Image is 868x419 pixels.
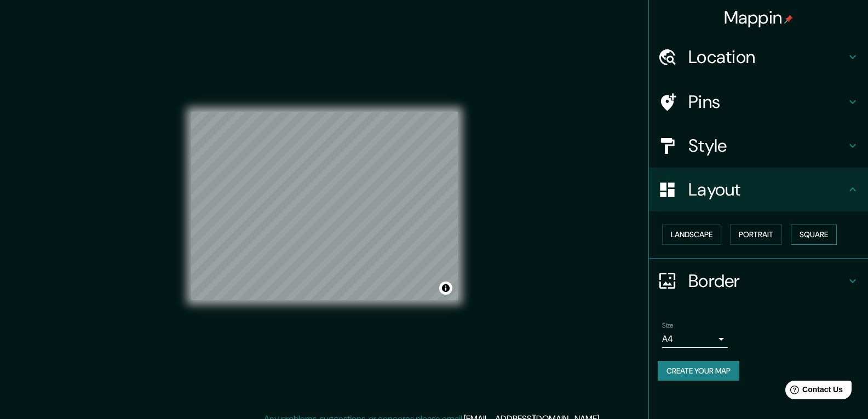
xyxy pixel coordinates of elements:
[191,112,458,300] canvas: Map
[791,225,837,245] button: Square
[730,225,782,245] button: Portrait
[649,168,868,211] div: Layout
[662,225,721,245] button: Landscape
[724,7,794,28] h4: Mappin
[688,91,846,113] h4: Pins
[688,46,846,68] h4: Location
[688,270,846,292] h4: Border
[658,361,739,381] button: Create your map
[688,179,846,200] h4: Layout
[649,259,868,303] div: Border
[662,330,728,348] div: A4
[784,15,793,24] img: pin-icon.png
[688,135,846,157] h4: Style
[649,80,868,124] div: Pins
[662,320,674,330] label: Size
[649,35,868,79] div: Location
[649,124,868,168] div: Style
[439,282,452,295] button: Toggle attribution
[771,376,856,407] iframe: Help widget launcher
